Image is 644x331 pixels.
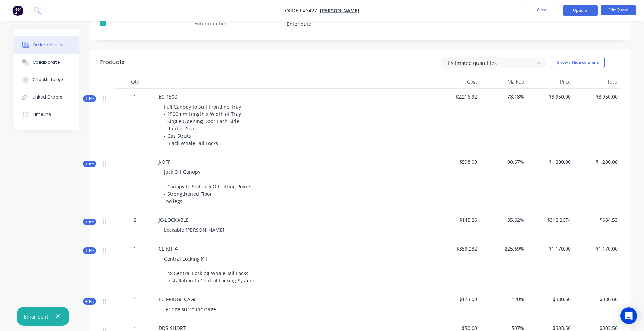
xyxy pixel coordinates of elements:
[134,216,136,223] span: 2
[33,94,62,100] div: Linked Orders
[85,299,94,304] span: Kit
[551,57,605,68] button: Show / Hide columns
[114,75,156,89] div: Qty
[433,75,480,89] div: Cost
[436,245,477,252] span: $359.232
[134,296,136,303] span: 1
[134,93,136,100] span: 1
[436,93,477,100] span: $2,216.92
[158,217,189,223] span: JC-LOCKABLE
[158,159,170,165] span: J-OFF
[158,296,197,303] span: EC-FRIDGE CAGE
[164,169,251,204] span: Jack Off Canopy - Canopy to Suit Jack Off Lifting Points - Strengthened Floor -no legs.
[85,248,94,253] span: Kit
[530,216,571,223] span: $342.2674
[525,5,559,15] button: Close
[576,158,618,165] span: $1,200.00
[164,103,241,146] span: Full Canopy to Suit Frontline Tray - 1500mm Length x Width of Tray - Single Opening Door Each Sid...
[483,296,524,303] span: 120%
[85,96,94,101] span: Kit
[530,93,571,100] span: $3,950.00
[83,161,96,167] button: Kit
[483,216,524,223] span: 135.62%
[14,71,79,88] button: Checklists 0/0
[83,298,96,305] button: Kit
[14,54,79,71] button: Collaborate
[83,247,96,254] button: Kit
[134,245,136,252] span: 1
[33,111,51,118] div: Timeline
[12,5,23,16] img: Factory
[85,161,94,167] span: Kit
[436,158,477,165] span: $598.00
[576,245,618,252] span: $1,170.00
[100,58,124,67] div: Products
[483,93,524,100] span: 78.18%
[85,219,94,224] span: Kit
[436,216,477,223] span: $145.26
[33,77,63,83] div: Checklists 0/0
[24,313,48,320] div: Email sent
[436,296,477,303] span: $173.00
[14,36,79,54] button: Order details
[83,219,96,225] button: Kit
[164,255,254,284] span: Central Locking Kit - 4x Central Locking Whale Tail Locks - Installation to Central Locking System
[282,18,368,29] input: Enter date
[483,245,524,252] span: 225.69%
[576,93,618,100] span: $3,950.00
[188,18,280,28] input: Enter number...
[164,306,217,313] span: -Fridge surround/cage.
[527,75,574,89] div: Price
[530,158,571,165] span: $1,200.00
[576,216,618,223] span: $684.53
[158,93,177,100] span: EC-1500
[601,5,636,15] button: Edit Quote
[33,42,62,48] div: Order details
[83,95,96,102] button: Kit
[530,245,571,252] span: $1,170.00
[480,75,527,89] div: Markup
[320,7,359,14] a: [PERSON_NAME]
[134,158,136,165] span: 1
[574,75,620,89] div: Total
[483,158,524,165] span: 100.67%
[530,296,571,303] span: $380.60
[33,59,60,66] div: Collaborate
[620,307,637,324] div: Open Intercom Messenger
[158,245,178,252] span: CL-KIT-4
[164,227,224,233] span: Lockable [PERSON_NAME]
[14,106,79,123] button: Timeline
[14,88,79,106] button: Linked Orders
[285,7,320,14] span: Order #3427 -
[576,296,618,303] span: $380.60
[563,5,598,16] button: Options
